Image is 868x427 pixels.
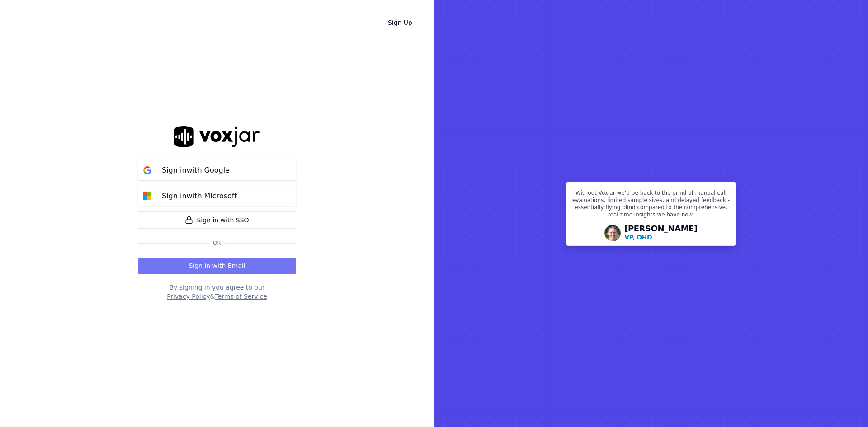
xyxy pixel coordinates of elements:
a: Sign in with SSO [138,211,296,229]
a: Sign Up [381,14,420,31]
p: Sign in with Microsoft [162,191,237,202]
div: [PERSON_NAME] [624,225,698,242]
button: Terms of Service [215,292,267,301]
img: logo [174,126,260,147]
p: VP, OHD [624,233,652,242]
p: Sign in with Google [162,165,230,176]
img: Avatar [604,225,621,241]
span: Or [209,239,225,247]
img: google Sign in button [138,161,156,179]
button: Sign inwith Google [138,160,296,180]
button: Sign in with Email [138,258,296,274]
img: microsoft Sign in button [138,187,156,205]
button: Sign inwith Microsoft [138,186,296,206]
p: Without Voxjar we’d be back to the grind of manual call evaluations, limited sample sizes, and de... [572,189,730,222]
button: Privacy Policy [167,292,210,301]
div: By signing in you agree to our & [138,283,296,301]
